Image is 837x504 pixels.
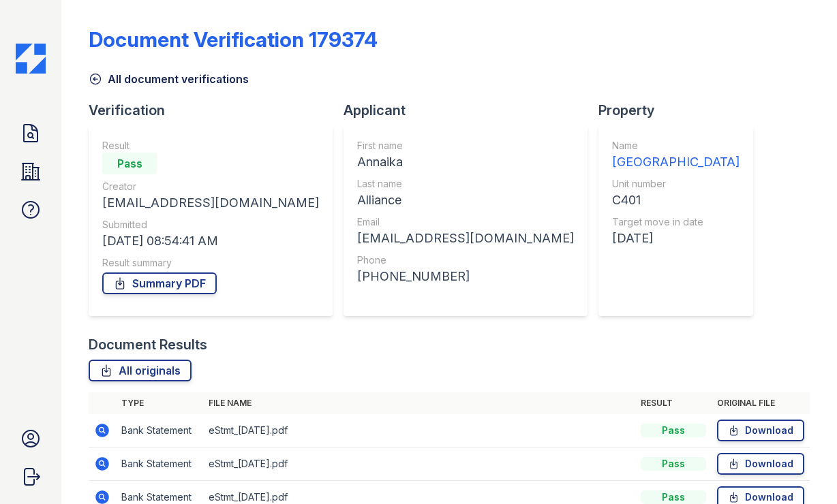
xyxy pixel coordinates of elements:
[102,139,319,153] div: Result
[102,153,157,174] div: Pass
[612,191,740,210] div: C401
[116,447,203,481] td: Bank Statement
[357,229,574,248] div: [EMAIL_ADDRESS][DOMAIN_NAME]
[89,101,344,120] div: Verification
[357,253,574,267] div: Phone
[357,153,574,172] div: Annaika
[102,218,319,232] div: Submitted
[612,215,740,229] div: Target move in date
[116,414,203,447] td: Bank Statement
[612,177,740,191] div: Unit number
[598,101,764,120] div: Property
[89,27,378,52] div: Document Verification 179374
[89,71,249,87] a: All document verifications
[89,360,192,381] a: All originals
[612,139,740,153] div: Name
[116,392,203,414] th: Type
[357,139,574,153] div: First name
[357,215,574,229] div: Email
[102,193,319,212] div: [EMAIL_ADDRESS][DOMAIN_NAME]
[712,392,810,414] th: Original file
[203,414,635,447] td: eStmt_[DATE].pdf
[357,191,574,210] div: Alliance
[102,256,319,270] div: Result summary
[641,457,706,471] div: Pass
[102,232,319,251] div: [DATE] 08:54:41 AM
[641,424,706,437] div: Pass
[717,453,804,475] a: Download
[102,180,319,193] div: Creator
[89,335,207,354] div: Document Results
[612,153,740,172] div: [GEOGRAPHIC_DATA]
[641,490,706,504] div: Pass
[357,177,574,191] div: Last name
[16,44,46,74] img: CE_Icon_Blue-c292c112584629df590d857e76928e9f676e5b41ef8f769ba2f05ee15b207248.png
[102,272,217,294] a: Summary PDF
[717,420,804,441] a: Download
[635,392,712,414] th: Result
[357,267,574,286] div: [PHONE_NUMBER]
[612,139,740,172] a: Name [GEOGRAPHIC_DATA]
[344,101,598,120] div: Applicant
[612,229,740,248] div: [DATE]
[203,447,635,481] td: eStmt_[DATE].pdf
[203,392,635,414] th: File name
